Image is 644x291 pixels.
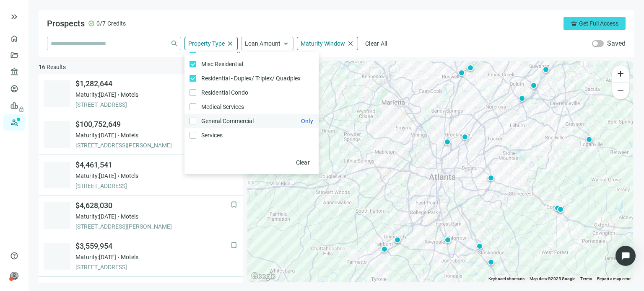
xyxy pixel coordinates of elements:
a: bookmark$100,752,649Maturity:[DATE]Motels[STREET_ADDRESS][PERSON_NAME] [39,114,243,155]
button: crownGet Full Access [563,17,626,30]
a: bookmark$4,628,030Maturity:[DATE]Motels[STREET_ADDRESS][PERSON_NAME] [39,196,243,236]
label: Saved [607,39,626,48]
span: Clear [296,159,310,166]
span: Map data ©2025 Google [530,276,575,281]
span: Services [196,131,226,140]
span: check_circle [88,20,95,27]
span: [STREET_ADDRESS] [75,100,231,109]
span: Prospects [47,18,85,28]
span: remove [615,86,626,96]
span: person [10,272,18,280]
span: crown [571,20,577,27]
span: Medical Services [196,102,247,111]
img: Google [249,271,277,282]
a: Open this area in Google Maps (opens a new window) [249,271,277,282]
button: bookmark [230,282,238,290]
span: Misc Residential [196,59,247,69]
span: [STREET_ADDRESS][PERSON_NAME] [75,141,231,149]
span: General Commercial [196,116,257,126]
span: $4,628,030 [75,201,231,211]
span: Motels [121,253,138,261]
button: keyboard_double_arrow_right [9,12,19,22]
button: Clear [292,156,314,169]
button: Clear All [361,37,391,50]
span: 0/7 [96,19,106,28]
span: Motels [121,212,138,221]
span: help [10,252,18,260]
span: Maturity: [DATE] [75,253,116,261]
span: add [615,69,626,79]
span: $1,282,644 [75,79,231,89]
span: Maturity: [DATE] [75,131,116,139]
span: [STREET_ADDRESS] [75,182,231,190]
a: bookmark$4,461,541Maturity:[DATE]Motels[STREET_ADDRESS] [39,155,243,196]
span: [STREET_ADDRESS][PERSON_NAME] [75,222,231,231]
span: Motels [121,90,138,99]
span: $100,752,649 [75,119,231,129]
span: Motels [121,172,138,180]
span: $4,461,541 [75,160,231,170]
button: bookmark [230,241,238,250]
span: Motels [121,131,138,139]
button: bookmark [230,201,238,209]
span: Property Type [188,40,225,47]
span: Maturity: [DATE] [75,90,116,99]
a: Report a map error [597,276,631,281]
a: bookmark$3,559,954Maturity:[DATE]Motels[STREET_ADDRESS] [39,236,243,277]
span: Residential Condo [196,88,252,97]
span: Credits [107,19,126,28]
span: Get Full Access [579,20,618,27]
span: close [226,40,234,47]
span: Residential - Duplex/ Triplex/ Quadplex [196,74,304,83]
button: General Commercial [296,114,319,128]
a: Terms (opens in new tab) [580,276,592,281]
a: bookmark$1,282,644Maturity:[DATE]Motels[STREET_ADDRESS] [39,74,243,114]
span: $3,559,954 [75,241,231,251]
span: Maturity: [DATE] [75,212,116,221]
span: keyboard_arrow_up [282,40,290,47]
div: Open Intercom Messenger [615,246,636,266]
span: close [347,40,354,47]
span: Maturity Window [301,40,345,47]
span: 16 Results [39,63,66,71]
button: Keyboard shortcuts [488,276,525,282]
span: [STREET_ADDRESS] [75,263,231,271]
span: Maturity: [DATE] [75,172,116,180]
span: Loan Amount [245,40,280,47]
span: Only [301,118,313,124]
span: Clear All [365,40,387,47]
